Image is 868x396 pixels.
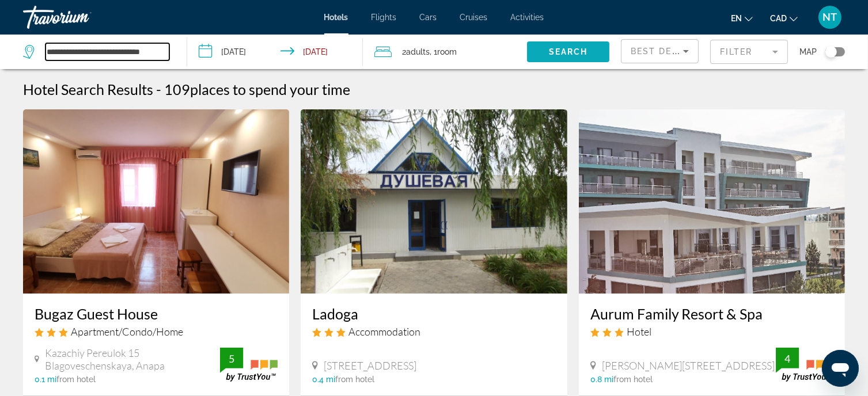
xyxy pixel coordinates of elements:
[590,325,833,338] div: 3 star Hotel
[35,375,56,384] span: 0.1 mi
[437,47,457,56] span: Room
[312,305,555,322] a: Ladoga
[731,14,742,23] span: en
[770,14,787,23] span: CAD
[776,348,833,382] img: trustyou-badge.svg
[420,13,437,22] a: Cars
[430,44,457,60] span: , 1
[602,359,775,372] span: [PERSON_NAME][STREET_ADDRESS]
[35,325,278,338] div: 3 star Apartment
[45,346,220,372] span: Kazachiy Pereulok 15 Blagoveschenskaya, Anapa
[56,375,96,384] span: from hotel
[770,10,798,26] button: Change currency
[312,325,555,338] div: 3 star Accommodation
[776,352,799,365] div: 4
[220,348,278,382] img: trustyou-badge.svg
[590,305,833,322] a: Aurum Family Resort & Spa
[731,10,753,26] button: Change language
[710,39,788,64] button: Filter
[23,2,138,32] a: Travorium
[817,47,845,57] button: Toggle map
[190,81,350,98] span: places to spend your time
[23,109,289,294] img: Hotel image
[23,81,153,98] h1: Hotel Search Results
[799,44,817,60] span: Map
[631,44,689,58] mat-select: Sort by
[335,375,374,384] span: from hotel
[527,41,609,62] button: Search
[301,109,567,294] img: Hotel image
[402,44,430,60] span: 2
[372,13,397,22] a: Flights
[156,81,161,98] span: -
[35,305,278,322] a: Bugaz Guest House
[627,325,651,338] span: Hotel
[324,359,416,372] span: [STREET_ADDRESS]
[348,325,420,338] span: Accommodation
[590,375,613,384] span: 0.8 mi
[815,5,845,29] button: User Menu
[220,352,243,365] div: 5
[460,13,488,22] a: Cruises
[164,81,350,98] h2: 109
[312,375,335,384] span: 0.4 mi
[579,109,845,294] img: Hotel image
[406,47,430,56] span: Adults
[187,35,363,69] button: Check-in date: Sep 24, 2025 Check-out date: Sep 30, 2025
[511,13,544,22] a: Activities
[363,35,527,69] button: Travelers: 2 adults, 0 children
[71,325,183,338] span: Apartment/Condo/Home
[549,47,588,56] span: Search
[631,47,691,56] span: Best Deals
[324,13,348,22] a: Hotels
[823,12,837,23] span: NT
[822,350,859,387] iframe: Bouton de lancement de la fenêtre de messagerie
[613,375,653,384] span: from hotel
